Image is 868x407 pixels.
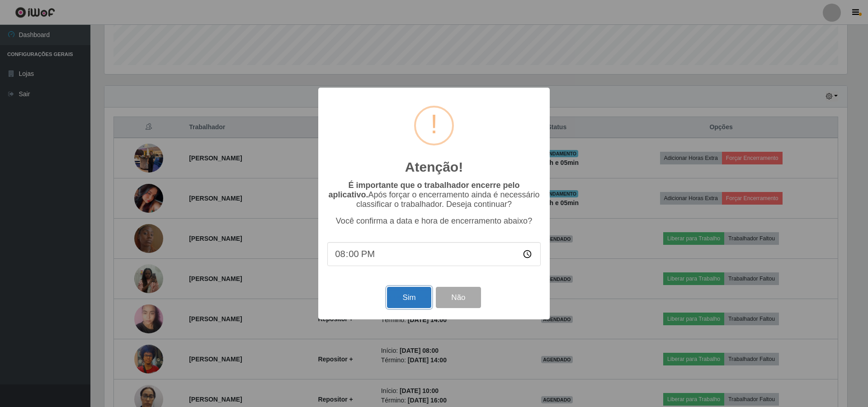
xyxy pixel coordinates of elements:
b: É importante que o trabalhador encerre pelo aplicativo. [328,181,519,199]
h2: Atenção! [405,159,463,175]
p: Após forçar o encerramento ainda é necessário classificar o trabalhador. Deseja continuar? [327,181,541,209]
p: Você confirma a data e hora de encerramento abaixo? [327,216,541,226]
button: Sim [387,287,431,308]
button: Não [436,287,481,308]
